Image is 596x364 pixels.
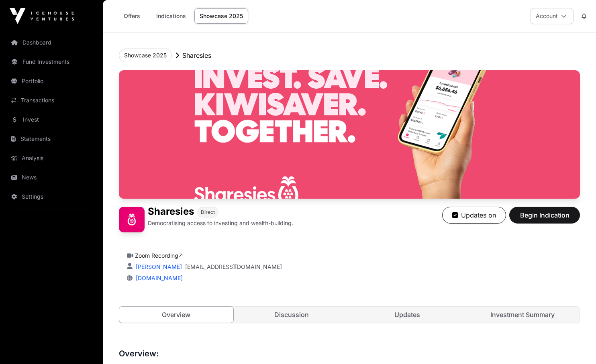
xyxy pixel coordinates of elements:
[135,252,183,259] a: Zoom Recording
[509,207,580,224] button: Begin Indication
[119,306,234,323] a: Overview
[6,34,96,51] a: Dashboard
[509,215,580,223] a: Begin Indication
[6,130,96,148] a: Statements
[116,8,148,24] a: Offers
[6,111,96,128] a: Invest
[119,207,145,232] img: Sharesies
[235,307,349,323] a: Discussion
[556,325,596,364] iframe: Chat Widget
[350,307,464,323] a: Updates
[148,207,194,218] h1: Sharesies
[148,219,293,227] p: Democratising access to investing and wealth-building.
[6,188,96,205] a: Settings
[201,209,215,216] span: Direct
[185,263,282,271] a: [EMAIL_ADDRESS][DOMAIN_NAME]
[119,347,580,360] h3: Overview:
[133,275,183,281] a: [DOMAIN_NAME]
[466,307,580,323] a: Investment Summary
[531,8,574,24] button: Account
[194,8,248,24] a: Showcase 2025
[182,51,211,60] p: Sharesies
[151,8,191,24] a: Indications
[6,149,96,167] a: Analysis
[134,263,182,270] a: [PERSON_NAME]
[6,53,96,71] a: Fund Investments
[119,49,172,62] button: Showcase 2025
[6,169,96,186] a: News
[6,92,96,109] a: Transactions
[6,72,96,90] a: Portfolio
[119,307,580,323] nav: Tabs
[442,207,506,224] button: Updates on
[10,8,74,24] img: Icehouse Ventures Logo
[519,210,570,220] span: Begin Indication
[119,70,580,199] img: Sharesies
